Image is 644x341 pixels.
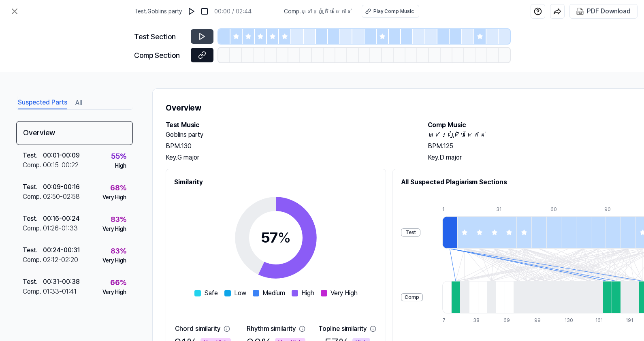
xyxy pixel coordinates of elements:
[473,317,482,324] div: 38
[261,227,291,249] div: 57
[134,7,182,16] span: Test . Goblins party
[214,7,252,16] div: 00:00 / 02:44
[102,288,126,296] div: Very High
[18,96,67,109] button: Suspected Parts
[234,288,246,298] span: Low
[301,288,314,298] span: High
[43,224,78,233] div: 01:26 - 01:33
[373,8,414,15] div: Play Comp Music
[284,7,352,16] span: Comp . គ្នាខ្ញុំតិចតែតាន់
[166,130,412,140] h2: Goblins party
[111,151,126,162] div: 55 %
[595,317,604,324] div: 161
[43,214,80,224] div: 00:16 - 00:24
[534,7,542,15] img: help
[43,182,80,192] div: 00:09 - 00:16
[247,324,296,334] div: Rhythm similarity
[278,229,291,246] span: %
[23,245,43,255] div: Test .
[204,288,218,298] span: Safe
[362,5,419,18] button: Play Comp Music
[16,121,133,145] div: Overview
[75,96,82,109] button: All
[23,224,43,233] div: Comp .
[174,177,377,187] h2: Similarity
[166,153,412,162] div: Key. G major
[534,317,543,324] div: 99
[43,277,80,287] div: 00:31 - 00:38
[496,206,511,213] div: 31
[43,192,80,202] div: 02:50 - 02:58
[43,160,79,170] div: 00:15 - 00:22
[23,160,43,170] div: Comp .
[166,141,412,151] div: BPM. 130
[110,277,126,288] div: 66 %
[102,256,126,265] div: Very High
[188,7,196,15] img: play
[102,193,126,202] div: Very High
[134,50,186,61] div: Comp Section
[262,288,285,298] span: Medium
[23,277,43,287] div: Test .
[23,192,43,202] div: Comp .
[102,225,126,233] div: Very High
[200,7,209,15] img: stop
[23,151,43,160] div: Test .
[442,206,457,213] div: 1
[111,214,126,225] div: 83 %
[401,293,423,301] div: Comp
[43,287,77,296] div: 01:33 - 01:41
[550,206,565,213] div: 60
[43,255,78,265] div: 02:12 - 02:20
[134,31,186,42] div: Test Section
[626,317,635,324] div: 191
[23,255,43,265] div: Comp .
[115,162,126,170] div: High
[575,4,632,18] button: PDF Download
[111,245,126,256] div: 83 %
[442,317,451,324] div: 7
[576,8,584,15] img: PDF Download
[175,324,220,334] div: Chord similarity
[565,317,574,324] div: 130
[604,206,619,213] div: 90
[331,288,358,298] span: Very High
[23,287,43,296] div: Comp .
[43,245,80,255] div: 00:24 - 00:31
[110,182,126,193] div: 68 %
[503,317,512,324] div: 69
[43,151,80,160] div: 00:01 - 00:09
[23,214,43,224] div: Test .
[587,6,631,17] div: PDF Download
[23,182,43,192] div: Test .
[318,324,367,334] div: Topline similarity
[166,120,412,130] h2: Test Music
[401,228,420,237] div: Test
[553,7,561,15] img: share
